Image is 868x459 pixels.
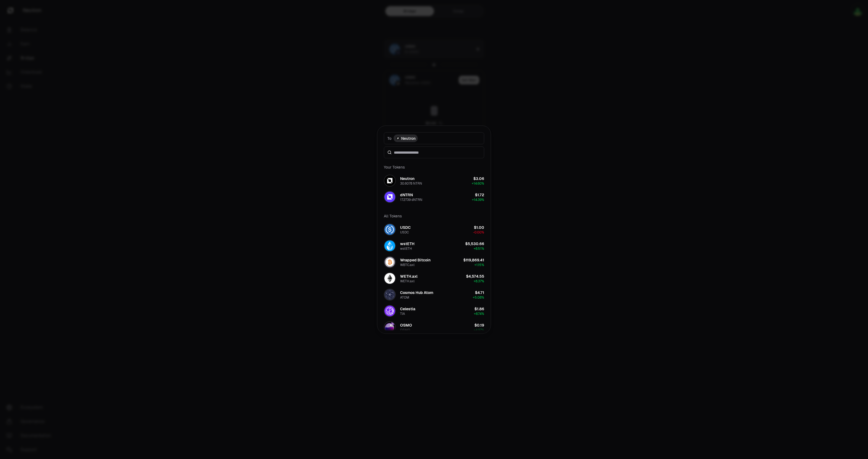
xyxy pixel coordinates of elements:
[400,279,414,283] div: WETH.axl
[400,241,414,246] div: wstETH
[384,224,395,235] img: USDC Logo
[384,175,395,186] img: NTRN Logo
[381,270,487,286] button: WETH.axl LogoWETH.axlWETH.axl$4,574.55+8.37%
[384,132,484,144] button: ToNeutron LogoNeutron
[475,290,484,295] div: $4.71
[474,328,484,332] span: + 4.97%
[381,172,487,189] button: NTRN LogoNeutron30.6078 NTRN$3.06+14.60%
[400,197,422,202] div: 17.2739 dNTRN
[400,257,430,262] div: Wrapped Bitcoin
[384,273,395,284] img: WETH.axl Logo
[474,306,484,311] div: $1.86
[401,135,416,141] span: Neutron
[384,305,395,316] img: TIA Logo
[400,230,409,234] div: USDC
[465,241,484,246] div: $5,530.66
[473,295,484,299] span: + 5.08%
[396,136,400,140] img: Neutron Logo
[400,322,412,328] div: OSMO
[472,181,484,185] span: + 14.60%
[400,290,433,295] div: Cosmos Hub Atom
[381,189,487,205] button: dNTRN LogodNTRN17.2739 dNTRN$1.72+14.39%
[381,303,487,319] button: TIA LogoCelestiaTIA$1.86+8.74%
[474,322,484,328] div: $0.19
[474,279,484,283] span: + 8.37%
[474,246,484,251] span: + 8.51%
[384,240,395,251] img: wstETH Logo
[381,286,487,303] button: ATOM LogoCosmos Hub AtomATOM$4.71+5.08%
[400,273,417,279] div: WETH.axl
[400,295,409,299] div: ATOM
[381,162,487,172] div: Your Tokens
[475,192,484,197] div: $1.72
[381,221,487,238] button: USDC LogoUSDCUSDC$1.00-0.00%
[384,289,395,300] img: ATOM Logo
[384,322,395,333] img: OSMO Logo
[474,311,484,316] span: + 8.74%
[400,224,411,230] div: USDC
[400,246,412,251] div: wstETH
[400,328,410,332] div: OSMO
[472,197,484,202] span: + 14.39%
[400,176,414,181] div: Neutron
[384,257,395,267] img: WBTC.axl Logo
[473,176,484,181] div: $3.06
[463,257,484,262] div: $119,869.41
[384,191,395,202] img: dNTRN Logo
[381,319,487,335] button: OSMO LogoOSMOOSMO$0.19+4.97%
[381,254,487,270] button: WBTC.axl LogoWrapped BitcoinWBTC.axl$119,869.41+1.15%
[474,224,484,230] div: $1.00
[400,311,405,316] div: TIA
[466,273,484,279] div: $4,574.55
[400,262,414,267] div: WBTC.axl
[387,135,391,141] span: To
[381,210,487,221] div: All Tokens
[400,306,415,311] div: Celestia
[400,192,413,197] div: dNTRN
[473,230,484,234] span: -0.00%
[381,238,487,254] button: wstETH LogowstETHwstETH$5,530.66+8.51%
[474,262,484,267] span: + 1.15%
[400,181,422,185] div: 30.6078 NTRN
